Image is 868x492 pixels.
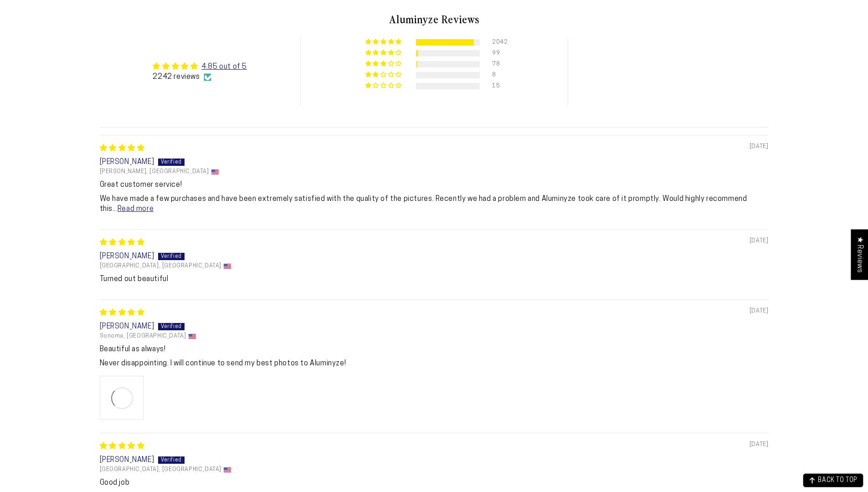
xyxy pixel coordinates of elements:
span: [DATE] [750,307,769,315]
div: 2242 reviews [153,72,247,82]
p: Never disappointing. I will continue to send my best photos to Aluminyze! [100,359,769,369]
span: [PERSON_NAME] [100,323,154,330]
b: Beautiful as always! [100,344,769,354]
span: [DATE] [750,237,769,245]
a: 4.85 out of 5 [201,63,247,71]
div: 15 [492,83,503,89]
div: 91% (2042) reviews with 5 star rating [365,39,403,46]
div: 8 [492,72,503,78]
span: [DATE] [750,143,769,151]
img: US [224,467,231,472]
p: We have made a few purchases and have been extremely satisfied with the quality of the pictures. ... [100,194,769,215]
div: 2042 [492,39,503,46]
span: [PERSON_NAME] [100,159,154,166]
div: 4% (99) reviews with 4 star rating [365,50,403,56]
span: [PERSON_NAME] [100,253,154,260]
img: Verified Checkmark [204,73,211,81]
span: [PERSON_NAME] [100,456,154,464]
div: 78 [492,61,503,67]
div: 3% (78) reviews with 3 star rating [365,61,403,67]
a: Read more [118,205,154,213]
span: [GEOGRAPHIC_DATA], [GEOGRAPHIC_DATA] [100,262,222,270]
div: Average rating is 4.85 stars [153,61,247,72]
span: 5 star review [100,145,145,152]
span: [PERSON_NAME], [GEOGRAPHIC_DATA] [100,168,209,175]
h2: Aluminyze Reviews [100,11,769,27]
a: Link to user picture 1 [100,376,144,420]
span: 5 star review [100,239,145,246]
span: [DATE] [750,441,769,449]
img: US [224,264,231,269]
span: 5 star review [100,443,145,450]
div: 0% (8) reviews with 2 star rating [365,72,403,78]
span: BACK TO TOP [818,477,858,484]
span: 5 star review [100,309,145,317]
img: US [189,334,196,339]
div: Click to open Judge.me floating reviews tab [851,229,868,280]
b: Good job [100,478,769,488]
div: 1% (15) reviews with 1 star rating [365,82,403,89]
img: US [211,169,219,174]
span: Sonoma, [GEOGRAPHIC_DATA] [100,333,186,340]
span: [GEOGRAPHIC_DATA], [GEOGRAPHIC_DATA] [100,466,222,473]
div: 99 [492,50,503,56]
b: Great customer service! [100,180,769,190]
p: Turned out beautiful [100,274,769,284]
